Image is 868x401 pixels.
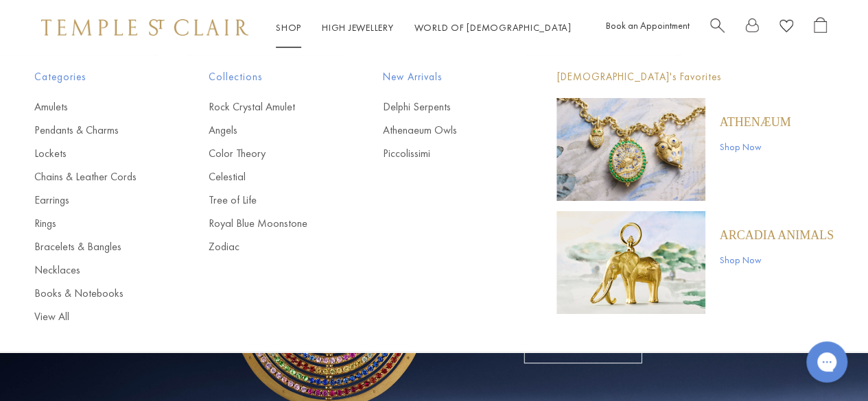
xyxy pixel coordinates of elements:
[719,228,834,243] a: ARCADIA ANIMALS
[34,193,154,208] a: Earrings
[209,123,328,138] a: Angels
[34,123,154,138] a: Pendants & Charms
[34,69,154,86] span: Categories
[719,139,790,154] a: Shop Now
[383,99,502,114] a: Delphi Serpents
[719,114,790,130] a: Athenæum
[719,252,834,267] a: Shop Now
[209,169,328,184] a: Celestial
[34,309,154,324] a: View All
[34,286,154,301] a: Books & Notebooks
[276,21,301,34] a: ShopShop
[209,193,328,208] a: Tree of Life
[209,99,328,114] a: Rock Crystal Amulet
[209,216,328,231] a: Royal Blue Moonstone
[34,99,154,114] a: Amulets
[276,19,572,36] nav: Main navigation
[34,146,154,161] a: Lockets
[814,17,827,38] a: Open Shopping Bag
[34,239,154,254] a: Bracelets & Bangles
[606,19,690,32] a: Book an Appointment
[710,17,725,38] a: Search
[383,123,502,138] a: Athenaeum Owls
[209,69,328,86] span: Collections
[209,146,328,161] a: Color Theory
[383,69,502,86] span: New Arrivals
[383,146,502,161] a: Piccolissimi
[34,263,154,278] a: Necklaces
[414,21,572,34] a: World of [DEMOGRAPHIC_DATA]World of [DEMOGRAPHIC_DATA]
[322,21,394,34] a: High JewelleryHigh Jewellery
[34,169,154,184] a: Chains & Leather Cords
[799,337,854,387] iframe: Gorgias live chat messenger
[779,17,793,38] a: View Wishlist
[34,216,154,231] a: Rings
[209,239,328,254] a: Zodiac
[41,19,248,36] img: Temple St. Clair
[556,69,834,86] p: [DEMOGRAPHIC_DATA]'s Favorites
